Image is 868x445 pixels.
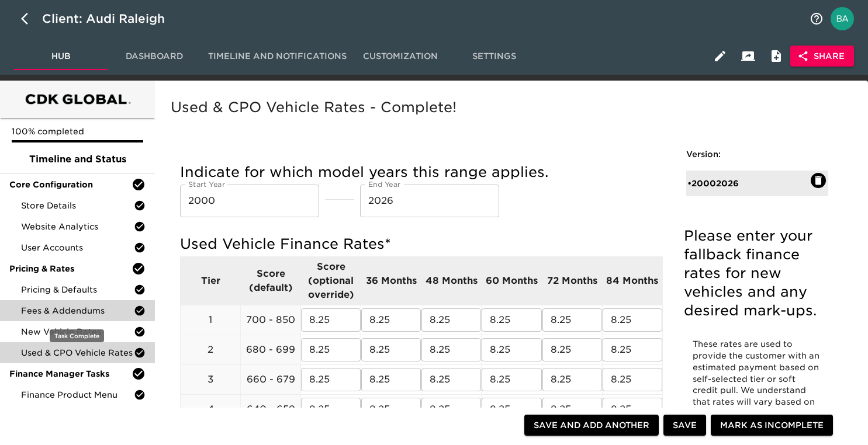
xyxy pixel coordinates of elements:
[734,42,762,70] button: Client View
[800,49,845,64] span: Share
[180,163,663,182] h5: Indicate for which model years this range applies.
[663,415,706,436] button: Save
[181,343,240,357] p: 2
[181,274,240,288] p: Tier
[9,179,132,190] span: Core Configuration
[803,5,831,33] button: notifications
[9,368,132,380] span: Finance Manager Tasks
[181,313,240,327] p: 1
[673,418,697,433] span: Save
[686,148,828,161] h6: Version:
[711,415,833,436] button: Mark as Incomplete
[9,263,132,274] span: Pricing & Rates
[21,326,134,338] span: New Vehicle Rates
[603,274,662,288] p: 84 Months
[21,242,134,253] span: User Accounts
[534,418,649,433] span: Save and Add Another
[180,235,663,253] h5: Used Vehicle Finance Rates
[21,284,134,295] span: Pricing & Defaults
[790,46,854,67] button: Share
[706,42,734,70] button: Edit Hub
[21,221,134,232] span: Website Analytics
[421,274,481,288] p: 48 Months
[12,126,143,137] p: 100% completed
[542,274,602,288] p: 72 Months
[21,49,101,64] span: Hub
[687,178,811,189] div: • 20002026
[171,98,847,117] h5: Used & CPO Vehicle Rates - Complete!
[241,267,300,295] p: Score (default)
[762,42,790,70] button: Internal Notes and Comments
[21,200,134,211] span: Store Details
[42,9,181,28] div: Client: Audi Raleigh
[181,373,240,387] p: 3
[241,402,300,416] p: 640 - 659
[208,49,347,64] span: Timeline and Notifications
[115,49,194,64] span: Dashboard
[361,49,440,64] span: Customization
[686,171,828,196] div: •20002026
[21,389,134,401] span: Finance Product Menu
[9,152,146,166] span: Timeline and Status
[241,343,300,357] p: 680 - 699
[454,49,534,64] span: Settings
[241,373,300,387] p: 660 - 679
[241,313,300,327] p: 700 - 850
[21,347,134,359] span: Used & CPO Vehicle Rates
[361,274,421,288] p: 36 Months
[811,173,826,188] button: Delete: 20002026
[21,305,134,317] span: Fees & Addendums
[684,227,831,320] h5: Please enter your fallback finance rates for new vehicles and any desired mark-ups.
[181,402,240,416] p: 4
[482,274,541,288] p: 60 Months
[720,418,824,433] span: Mark as Incomplete
[524,415,659,436] button: Save and Add Another
[301,260,361,302] p: Score (optional override)
[831,7,854,30] img: Profile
